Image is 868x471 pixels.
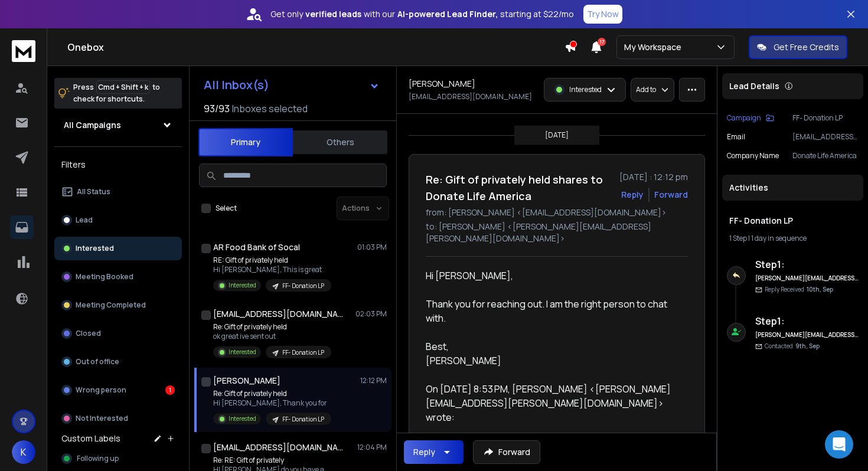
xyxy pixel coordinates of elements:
span: 1 day in sequence [751,233,807,243]
p: Re: RE: Gift of privately [213,456,331,465]
p: 02:03 PM [355,309,387,319]
p: FF- Donation LP [282,282,324,290]
label: Select [216,204,237,213]
button: Try Now [583,5,622,24]
button: Following up [54,447,182,470]
span: 1 Step [729,233,747,243]
h1: [PERSON_NAME] [409,78,475,90]
p: Meeting Booked [76,272,133,282]
img: logo [12,40,35,62]
button: Campaign [727,113,774,123]
button: Reply [621,189,644,201]
div: Open Intercom Messenger [825,430,853,459]
p: [EMAIL_ADDRESS][DOMAIN_NAME] [409,92,532,102]
p: from: [PERSON_NAME] <[EMAIL_ADDRESS][DOMAIN_NAME]> [426,207,688,218]
h3: Custom Labels [61,433,120,444]
div: | [729,234,856,243]
strong: verified leads [305,8,361,20]
h6: [PERSON_NAME][EMAIL_ADDRESS][PERSON_NAME][DOMAIN_NAME] [755,274,859,283]
p: Get Free Credits [774,41,839,53]
h1: Re: Gift of privately held shares to Donate Life America [426,171,612,204]
h6: Step 1 : [755,314,859,328]
p: to: [PERSON_NAME] <[PERSON_NAME][EMAIL_ADDRESS][PERSON_NAME][DOMAIN_NAME]> [426,221,688,244]
span: Following up [77,454,119,463]
button: Get Free Credits [749,35,847,59]
p: [DATE] : 12:12 pm [619,171,688,183]
p: RE: Gift of privately held [213,256,331,265]
p: Press to check for shortcuts. [73,81,160,105]
button: Forward [473,440,540,464]
button: K [12,440,35,464]
h1: [PERSON_NAME] [213,375,280,387]
p: Hi [PERSON_NAME], Thank you for [213,398,331,408]
h3: Inboxes selected [232,102,308,116]
p: Out of office [76,357,119,367]
h1: FF- Donation LP [729,215,856,227]
p: Re: Gift of privately held [213,389,331,398]
p: Interested [569,85,602,94]
button: Closed [54,322,182,345]
div: Forward [654,189,688,201]
div: 1 [165,385,175,395]
p: Donate Life America [792,151,859,161]
h1: [EMAIL_ADDRESS][DOMAIN_NAME] [213,441,343,453]
p: Lead [76,215,93,225]
p: Try Now [587,8,619,20]
p: 12:12 PM [360,376,387,385]
button: Meeting Completed [54,293,182,317]
button: Wrong person1 [54,378,182,402]
button: Reply [404,440,464,464]
button: Primary [198,128,293,156]
p: Lead Details [729,80,779,92]
button: Not Interested [54,407,182,430]
p: Hi [PERSON_NAME], This is great [213,265,331,274]
p: FF- Donation LP [282,348,324,357]
h6: [PERSON_NAME][EMAIL_ADDRESS][PERSON_NAME][DOMAIN_NAME] [755,331,859,339]
h1: AR Food Bank of Socal [213,241,300,253]
p: Re: Gift of privately held [213,322,331,332]
p: 12:04 PM [357,443,387,452]
p: Email [727,132,745,142]
span: 17 [598,38,606,46]
h6: Step 1 : [755,257,859,272]
p: Meeting Completed [76,300,146,310]
button: Out of office [54,350,182,374]
p: FF- Donation LP [282,415,324,424]
p: Add to [636,85,656,94]
p: Not Interested [76,414,128,423]
div: Best, [426,339,678,354]
p: Campaign [727,113,761,123]
p: Reply Received [765,285,833,294]
span: 93 / 93 [204,102,230,116]
p: Interested [76,244,114,253]
button: Lead [54,208,182,232]
div: Reply [413,446,435,458]
p: FF- Donation LP [792,113,859,123]
p: All Status [77,187,110,197]
span: Cmd + Shift + k [96,80,150,94]
p: Company Name [727,151,779,161]
h1: All Inbox(s) [204,79,269,91]
p: Get only with our starting at $22/mo [270,8,574,20]
p: Wrong person [76,385,126,395]
button: Others [293,129,387,155]
p: Interested [229,281,256,290]
button: Meeting Booked [54,265,182,289]
h3: Filters [54,156,182,173]
div: Thank you for reaching out. I am the right person to chat with. [426,297,678,325]
h1: Onebox [67,40,564,54]
p: Contacted [765,342,820,351]
h1: All Campaigns [64,119,121,131]
p: Closed [76,329,101,338]
p: Interested [229,348,256,356]
button: Interested [54,237,182,260]
button: All Campaigns [54,113,182,137]
button: All Inbox(s) [194,73,389,97]
h1: [EMAIL_ADDRESS][DOMAIN_NAME] [213,308,343,320]
button: All Status [54,180,182,204]
p: ok great ive sent out [213,332,331,341]
span: 9th, Sep [795,342,820,350]
p: Interested [229,414,256,423]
